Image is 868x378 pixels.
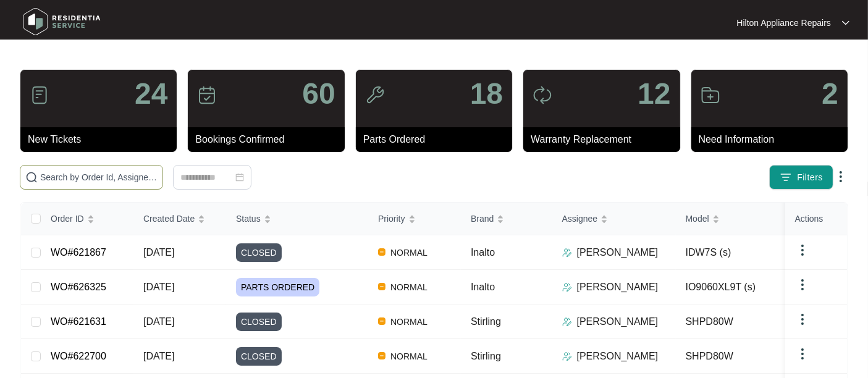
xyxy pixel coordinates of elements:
[461,203,552,235] th: Brand
[51,316,106,327] a: WO#621631
[562,351,572,361] img: Assigner Icon
[822,79,838,109] p: 2
[143,247,174,258] span: [DATE]
[577,245,659,260] p: [PERSON_NAME]
[780,171,792,183] img: filter icon
[676,270,799,304] td: IO9060XL9T (s)
[363,132,512,147] p: Parts Ordered
[699,132,848,147] p: Need Information
[236,313,282,331] span: CLOSED
[562,248,572,258] img: Assigner Icon
[676,203,799,235] th: Model
[676,235,799,270] td: IDW7S (s)
[676,304,799,339] td: SHPD80W
[795,346,810,361] img: dropdown arrow
[638,79,670,109] p: 12
[386,314,432,329] span: NORMAL
[795,277,810,292] img: dropdown arrow
[386,280,432,295] span: NORMAL
[386,349,432,364] span: NORMAL
[577,314,659,329] p: [PERSON_NAME]
[471,351,501,361] span: Stirling
[51,247,106,258] a: WO#621867
[577,349,659,364] p: [PERSON_NAME]
[795,243,810,258] img: dropdown arrow
[236,347,282,366] span: CLOSED
[686,212,709,225] span: Model
[842,20,849,26] img: dropdown arrow
[236,212,261,225] span: Status
[135,79,167,109] p: 24
[197,85,217,105] img: icon
[378,352,386,359] img: Vercel Logo
[552,203,676,235] th: Assignee
[378,212,405,225] span: Priority
[386,245,432,260] span: NORMAL
[226,203,368,235] th: Status
[378,317,386,325] img: Vercel Logo
[562,282,572,292] img: Assigner Icon
[25,171,38,183] img: search-icon
[30,85,49,105] img: icon
[51,282,106,292] a: WO#626325
[143,351,174,361] span: [DATE]
[701,85,720,105] img: icon
[736,17,831,29] p: Hilton Appliance Repairs
[533,85,552,105] img: icon
[471,212,494,225] span: Brand
[562,212,598,225] span: Assignee
[471,247,495,258] span: Inalto
[676,339,799,374] td: SHPD80W
[471,316,501,327] span: Stirling
[236,278,319,296] span: PARTS ORDERED
[769,165,833,190] button: filter iconFilters
[143,316,174,327] span: [DATE]
[40,170,158,184] input: Search by Order Id, Assignee Name, Customer Name, Brand and Model
[577,280,659,295] p: [PERSON_NAME]
[378,283,386,290] img: Vercel Logo
[562,317,572,327] img: Assigner Icon
[51,212,84,225] span: Order ID
[470,79,503,109] p: 18
[41,203,133,235] th: Order ID
[795,312,810,327] img: dropdown arrow
[28,132,177,147] p: New Tickets
[143,212,195,225] span: Created Date
[143,282,174,292] span: [DATE]
[471,282,495,292] span: Inalto
[236,243,282,262] span: CLOSED
[368,203,461,235] th: Priority
[378,248,386,256] img: Vercel Logo
[365,85,385,105] img: icon
[19,3,105,40] img: residentia service logo
[531,132,680,147] p: Warranty Replacement
[785,203,847,235] th: Actions
[133,203,226,235] th: Created Date
[302,79,335,109] p: 60
[833,169,848,184] img: dropdown arrow
[195,132,344,147] p: Bookings Confirmed
[797,171,823,184] span: Filters
[51,351,106,361] a: WO#622700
